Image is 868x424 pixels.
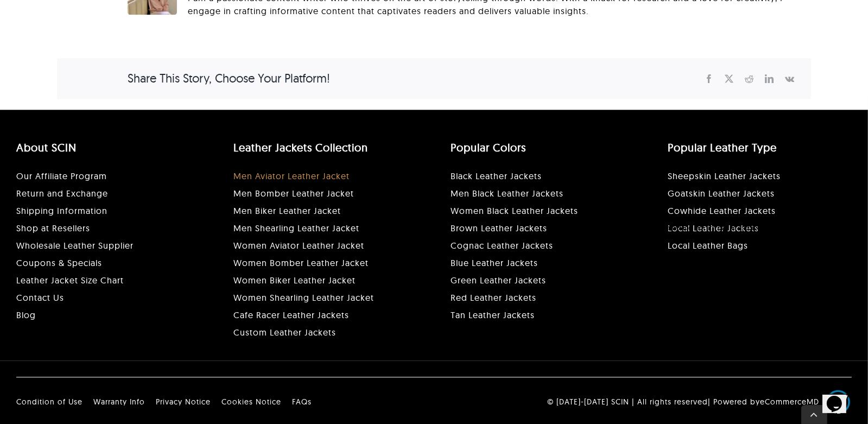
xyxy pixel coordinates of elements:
a: Brown Leather Jackets [451,223,547,233]
a: Leather Jackets Collection [233,141,368,154]
a: Men Biker Leather Jacket [233,205,341,216]
a: Blog [16,309,36,320]
a: Return and Exchange [16,188,108,199]
a: FAQs [292,397,312,407]
a: Women Shearling Leather Jacket [233,292,374,303]
a: Shop at Resellers [16,223,90,233]
a: Wholesale Leather Supplier [16,240,134,251]
a: X [719,72,739,86]
a: Blue Leather Jackets [451,257,538,268]
a: Cowhide Leather Jackets [668,205,776,216]
a: Women Biker Leather Jacket [233,275,356,286]
a: Shipping Information [16,205,107,216]
div: Welcome to our site, if you need help simply reply to this message, we are online and ready to help. [4,4,200,22]
h4: Share This Story, Choose Your Platform! [128,69,330,87]
a: Men Aviator Leather Jacket [233,170,350,181]
a: Cognac Leather Jackets [451,240,553,251]
a: Goatskin Leather Jackets [668,188,775,199]
a: Vk [780,72,800,86]
a: Condition of Use [16,397,83,407]
a: About SCIN [16,141,77,154]
a: Our Affiliate Program [16,170,107,181]
p: © [DATE]-[DATE] SCIN | All rights reserved| Powered by [547,388,852,415]
a: Leather Jacket Size Chart [16,275,124,286]
a: Warranty Info [93,397,145,407]
iframe: chat widget [662,211,857,375]
a: eCommerceMD [760,396,819,408]
span: Welcome to our site, if you need help simply reply to this message, we are online and ready to help. [4,4,179,21]
a: Coupons & Specials [16,257,102,268]
a: Cookies Notice [221,397,281,407]
a: Cafe Racer Leather Jackets [233,309,349,320]
a: Red Leather Jackets [451,292,536,303]
a: Men Shearling Leather Jacket [233,223,359,233]
a: Custom Leather Jackets [233,327,336,338]
a: Privacy Notice [156,397,211,407]
a: Popular Leather Type [668,141,777,154]
a: Reddit [739,72,759,86]
a: LinkedIn [759,72,780,86]
a: Popular Colors [451,141,526,154]
a: Contact Us [16,292,64,303]
a: Facebook [699,72,719,86]
a: Women Aviator Leather Jacket [233,240,364,251]
a: Green Leather Jackets [451,275,546,286]
a: Tan Leather Jackets [451,309,535,320]
a: Sheepskin Leather Jackets [668,170,781,181]
a: Men Black Leather Jackets [451,188,563,199]
a: Women Bomber Leather Jacket [233,257,369,268]
a: Men Bomber Leather Jacket [233,188,354,199]
a: Black Leather Jackets [451,170,542,181]
iframe: chat widget [822,381,857,413]
a: Women Black Leather Jackets [451,205,578,216]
